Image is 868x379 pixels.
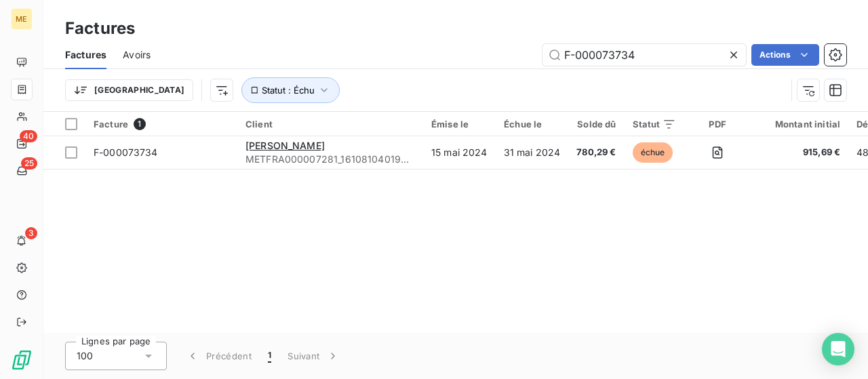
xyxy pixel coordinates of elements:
div: PDF [692,119,742,129]
button: Statut : Échu [241,77,340,103]
span: Factures [65,48,106,62]
button: Suivant [279,342,348,370]
button: Actions [751,44,819,66]
span: 1 [134,118,146,130]
span: Facture [94,119,128,129]
span: échue [633,142,673,163]
span: 780,29 € [576,146,616,159]
div: Montant initial [759,119,840,129]
img: Logo LeanPay [11,349,33,371]
span: 100 [77,349,93,363]
span: Statut : Échu [262,85,315,96]
div: Échue le [504,119,561,129]
input: Rechercher [542,44,746,66]
span: 915,69 € [759,146,840,159]
span: F-000073734 [94,146,158,158]
span: [PERSON_NAME] [245,140,325,151]
span: 40 [20,130,37,142]
div: Solde dû [576,119,616,129]
span: 25 [21,157,37,169]
div: ME [11,8,33,30]
button: 1 [260,342,279,370]
button: Précédent [178,342,260,370]
span: METFRA000007281_16108104019889 [245,153,415,166]
td: 31 mai 2024 [496,136,569,169]
div: Statut [633,119,677,129]
span: 1 [268,349,271,363]
div: Open Intercom Messenger [822,333,854,365]
span: 3 [25,227,37,239]
div: Émise le [431,119,488,129]
div: Client [245,119,415,129]
td: 15 mai 2024 [423,136,496,169]
h3: Factures [65,16,135,41]
button: [GEOGRAPHIC_DATA] [65,79,193,101]
span: Avoirs [123,48,151,62]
